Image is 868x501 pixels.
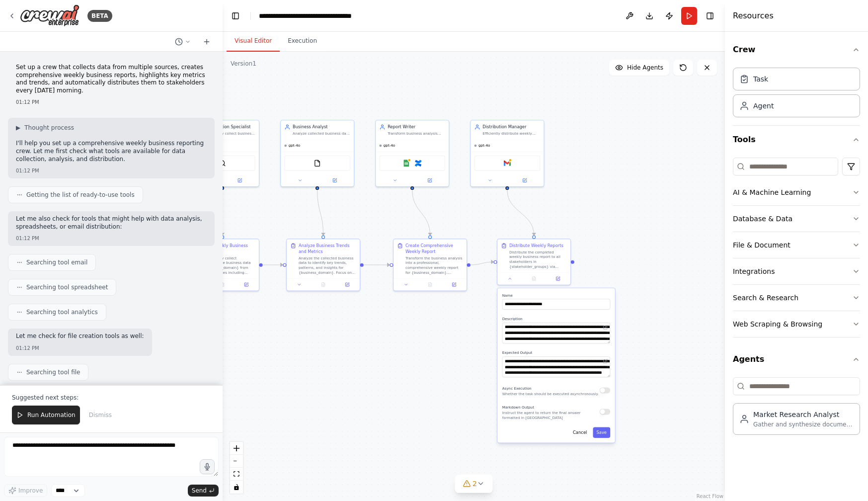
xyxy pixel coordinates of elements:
[409,190,433,235] g: Edge from a2337b34-0ba5-415a-9854-db25bbbcefdd to 80030488-33cd-4b9a-8697-06fef26fc105
[733,187,811,197] div: AI & Machine Learning
[311,281,336,288] button: No output available
[280,120,354,187] div: Business AnalystAnalyze collected business data to identify key metrics, trends, patterns, and in...
[753,410,854,419] div: Market Research Analyst
[521,275,547,282] button: No output available
[16,215,207,231] p: Let me also check for tools that might help with data analysis, spreadsheets, or email distribution:
[733,293,798,303] div: Search & Research
[364,262,390,268] g: Edge from 74d89ca0-b840-43f5-9e85-69b5655848c8 to 80030488-33cd-4b9a-8697-06fef26fc105
[508,177,541,184] button: Open in side panel
[733,206,860,232] button: Database & Data
[455,475,493,493] button: 2
[16,124,74,132] button: ▶Thought process
[733,64,860,125] div: Crew
[289,143,300,148] span: gpt-4o
[230,468,243,481] button: fit view
[509,250,567,269] div: Distribute the completed weekly business report to all stakeholders in {stakeholder_groups} via e...
[26,368,80,376] span: Searching tool file
[236,281,256,288] button: Open in side panel
[26,191,135,199] span: Getting the list of ready-to-use tools
[280,31,325,52] button: Execution
[87,10,112,22] div: BETA
[733,258,860,284] button: Integrations
[502,293,610,298] label: Name
[16,124,20,132] span: ▶
[602,324,609,331] button: Open in editor
[473,479,477,489] span: 2
[733,214,792,224] div: Database & Data
[4,484,47,497] button: Improve
[733,266,775,276] div: Integrations
[27,411,76,419] span: Run Automation
[223,177,256,184] button: Open in side panel
[405,243,463,254] div: Create Comprehensive Weekly Report
[198,124,255,130] div: Data Collection Specialist
[733,154,860,345] div: Tools
[733,179,860,205] button: AI & Machine Learning
[16,167,207,174] div: 01:12 PM
[12,406,80,424] button: Run Automation
[293,124,350,130] div: Business Analyst
[375,120,449,187] div: Report WriterTransform business analysis and insights into comprehensive, professional weekly rep...
[405,256,463,275] div: Transform the business analysis into a professional, comprehensive weekly report for {business_do...
[16,98,207,106] div: 01:12 PM
[259,11,352,21] nav: breadcrumb
[89,411,112,419] span: Dismiss
[733,345,860,373] button: Agents
[337,281,357,288] button: Open in side panel
[384,143,395,148] span: gpt-4o
[200,459,215,474] button: Click to speak your automation idea
[733,36,860,64] button: Crew
[733,373,860,443] div: Agents
[286,239,360,291] div: Analyze Business Trends and MetricsAnalyze the collected business data to identify key trends, pa...
[24,124,74,132] span: Thought process
[16,64,207,94] p: Set up a crew that collects data from multiple sources, creates comprehensive weekly business rep...
[219,190,225,235] g: Edge from fa08c780-5335-4cae-a6e7-8bccd85eed92 to 3c6e8d46-b9d2-49ca-a1c9-8176eabb705b
[16,140,207,163] p: I'll help you set up a comprehensive weekly business reporting crew. Let me first check what tool...
[502,350,610,355] label: Expected Output
[502,411,600,420] p: Instruct the agent to return the final answer formatted in [GEOGRAPHIC_DATA]
[263,262,283,268] g: Edge from 3c6e8d46-b9d2-49ca-a1c9-8176eabb705b to 74d89ca0-b840-43f5-9e85-69b5655848c8
[198,131,255,136] div: Systematically collect business data from multiple sources including web research, internal docum...
[733,311,860,337] button: Web Scraping & Browsing
[192,487,207,495] span: Send
[84,406,117,424] button: Dismiss
[504,190,537,235] g: Edge from 829866a9-f657-4fd2-9c4c-4971eaf9be5e to d584f5af-2a56-4d96-87e8-2b90d9c2e10c
[230,455,243,468] button: zoom out
[231,60,256,68] div: Version 1
[315,190,326,235] g: Edge from 5c3e451e-858c-4833-942c-41be3bfacc1b to 74d89ca0-b840-43f5-9e85-69b5655848c8
[188,485,219,497] button: Send
[548,275,568,282] button: Open in side panel
[230,481,243,494] button: toggle interactivity
[504,160,511,167] img: Gmail
[318,177,351,184] button: Open in side panel
[171,36,195,48] button: Switch to previous chat
[733,10,774,22] h4: Resources
[417,281,443,288] button: No output available
[26,308,98,316] span: Searching tool analytics
[753,101,774,111] div: Agent
[230,442,243,494] div: React Flow controls
[388,131,445,136] div: Transform business analysis and insights into comprehensive, professional weekly reports for {bus...
[16,235,207,242] div: 01:12 PM
[733,285,860,311] button: Search & Research
[227,31,280,52] button: Visual Editor
[299,256,356,275] div: Analyze the collected business data to identify key trends, patterns, and insights for {business_...
[26,258,87,266] span: Searching tool email
[733,232,860,258] button: File & Document
[16,333,144,340] p: Let me check for file creation tools as well:
[185,239,259,291] div: Collect Weekly Business DataSystematically collect comprehensive business data for {business_doma...
[403,160,410,167] img: Google Sheets
[502,405,534,409] span: Markdown Output
[733,319,822,329] div: Web Scraping & Browsing
[733,240,790,250] div: File & Document
[502,317,610,322] label: Description
[509,243,563,249] div: Distribute Weekly Reports
[444,281,464,288] button: Open in side panel
[697,494,723,499] a: React Flow attribution
[229,9,242,23] button: Hide left sidebar
[482,131,540,136] div: Efficiently distribute weekly business reports to all stakeholders via email. Ensure timely deliv...
[12,394,211,402] p: Suggested next steps:
[219,160,226,167] img: SerperDevTool
[198,243,255,254] div: Collect Weekly Business Data
[18,487,43,495] span: Improve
